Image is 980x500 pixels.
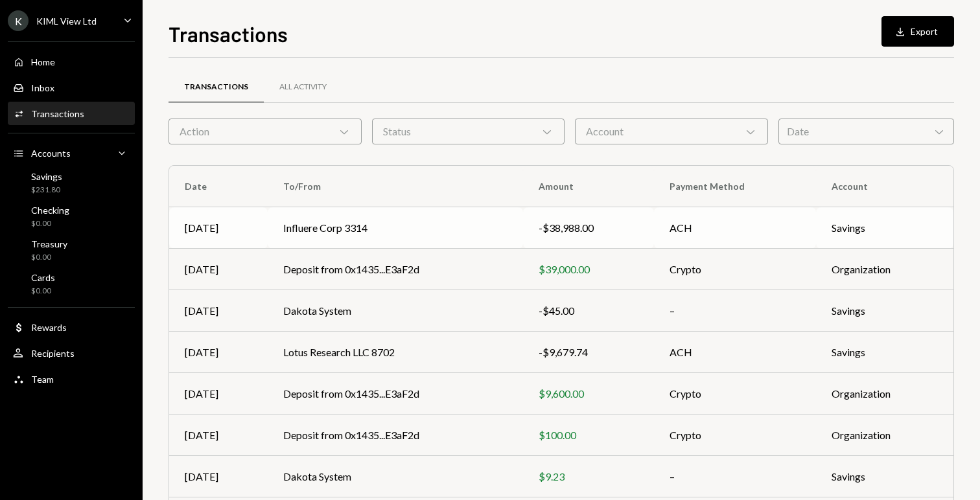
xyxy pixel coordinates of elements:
[816,332,953,373] td: Savings
[654,166,816,207] th: Payment Method
[8,10,29,31] div: K
[185,303,252,319] div: [DATE]
[881,16,954,47] button: Export
[169,166,268,207] th: Date
[8,201,135,232] a: Checking$0.00
[31,374,54,385] div: Team
[8,341,135,365] a: Recipients
[185,345,252,360] div: [DATE]
[31,272,55,283] div: Cards
[575,119,768,144] div: Account
[8,167,135,198] a: Savings$231.80
[31,238,67,249] div: Treasury
[523,166,655,207] th: Amount
[778,119,954,144] div: Date
[31,148,71,159] div: Accounts
[268,249,522,290] td: Deposit from 0x1435...E3aF2d
[31,205,69,216] div: Checking
[31,56,55,67] div: Home
[185,220,252,236] div: [DATE]
[816,415,953,456] td: Organization
[268,415,522,456] td: Deposit from 0x1435...E3aF2d
[8,268,135,299] a: Cards$0.00
[8,50,135,73] a: Home
[169,119,362,144] div: Action
[185,469,252,484] div: [DATE]
[184,82,248,93] div: Transactions
[8,315,135,339] a: Rewards
[268,290,522,332] td: Dakota System
[539,386,639,402] div: $9,600.00
[372,119,565,144] div: Status
[539,303,639,319] div: -$45.00
[816,207,953,249] td: Savings
[31,348,75,359] div: Recipients
[8,367,135,391] a: Team
[654,415,816,456] td: Crypto
[185,427,252,443] div: [DATE]
[268,373,522,415] td: Deposit from 0x1435...E3aF2d
[185,262,252,277] div: [DATE]
[185,386,252,402] div: [DATE]
[654,332,816,373] td: ACH
[654,373,816,415] td: Crypto
[8,141,135,165] a: Accounts
[8,234,135,266] a: Treasury$0.00
[31,286,55,297] div: $0.00
[31,185,62,196] div: $231.80
[279,82,327,93] div: All Activity
[539,427,639,443] div: $100.00
[36,16,97,27] div: KIML View Ltd
[816,249,953,290] td: Organization
[539,469,639,484] div: $9.23
[539,262,639,277] div: $39,000.00
[268,332,522,373] td: Lotus Research LLC 8702
[8,76,135,99] a: Inbox
[31,108,84,119] div: Transactions
[31,82,54,93] div: Inbox
[816,290,953,332] td: Savings
[264,71,342,104] a: All Activity
[268,207,522,249] td: Influere Corp 3314
[169,21,288,47] h1: Transactions
[169,71,264,104] a: Transactions
[539,220,639,236] div: -$38,988.00
[31,252,67,263] div: $0.00
[816,456,953,497] td: Savings
[654,249,816,290] td: Crypto
[31,322,67,333] div: Rewards
[31,218,69,229] div: $0.00
[8,102,135,125] a: Transactions
[654,290,816,332] td: –
[654,456,816,497] td: –
[816,373,953,415] td: Organization
[539,345,639,360] div: -$9,679.74
[31,171,62,182] div: Savings
[268,166,522,207] th: To/From
[268,456,522,497] td: Dakota System
[816,166,953,207] th: Account
[654,207,816,249] td: ACH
